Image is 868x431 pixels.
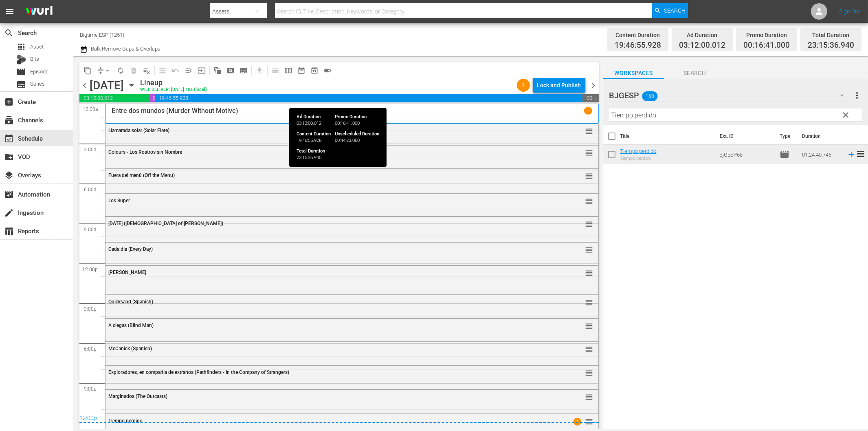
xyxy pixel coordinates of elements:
[585,345,593,353] button: reorder
[585,148,593,157] button: reorder
[664,68,725,78] span: Search
[20,2,59,21] img: ans4CAIJ8jUAAAAAAAAAAAAAAAAAAAAAAAAgQb4GAAAAAAAAAAAAAAAAAAAAAAAAJMjXAAAAAAAAAAAAAAAAAAAAAAAAgAT5G...
[30,55,39,63] span: Bits
[79,80,90,91] span: chevron_left
[226,66,235,75] span: pageview_outlined
[743,41,790,50] span: 00:16:41.000
[585,269,593,277] button: reorder
[4,97,14,107] span: Create
[282,64,295,77] span: Week Calendar View
[112,107,238,115] p: Entre dos mundos (Murder Without Motive)
[585,197,593,206] span: reorder
[140,78,207,87] div: Lineup
[297,66,305,75] span: date_range_outlined
[94,64,114,77] span: Remove Gaps & Overlaps
[108,128,169,133] span: Llamarada solar (Solar Flare)
[585,197,593,205] button: reorder
[323,66,332,75] span: toggle_on
[114,64,127,77] span: Loop Content
[321,64,334,77] span: 24 hours Lineup View is ON
[16,55,26,64] div: Bits
[780,150,789,159] span: Episode
[185,66,193,75] span: menu_open
[716,145,776,164] td: BjGESP68
[585,345,593,354] span: reorder
[4,152,14,162] span: VOD
[585,245,593,254] span: reorder
[143,66,151,75] span: playlist_remove_outlined
[585,148,593,157] span: reorder
[169,64,182,77] span: Revert to Primary Episode
[116,66,125,75] span: autorenew_outlined
[97,66,105,75] span: compress
[310,66,319,75] span: preview_outlined
[16,42,26,52] span: Asset
[103,66,112,75] span: arrow_drop_down
[90,79,124,92] div: [DATE]
[808,41,854,50] span: 23:15:36.940
[585,322,593,331] span: reorder
[799,145,844,164] td: 01:24:40.745
[585,127,593,136] span: reorder
[155,94,583,102] span: 19:46:55.928
[108,149,182,155] span: Colours - Los Rostros sin Nombre
[30,80,45,88] span: Series
[284,66,292,75] span: calendar_view_week_outlined
[841,110,850,120] span: clear
[585,245,593,254] button: reorder
[182,64,195,77] span: Fill episodes with ad slates
[4,226,14,236] span: Reports
[715,125,774,148] th: Ext. ID
[108,270,146,275] span: [PERSON_NAME]
[620,125,715,148] th: Title
[585,393,593,402] span: reorder
[852,91,862,100] span: more_vert
[108,172,175,178] span: Fuera del menú (Off the Menu)
[652,3,688,18] button: Search
[603,68,664,78] span: Workspaces
[797,125,846,148] th: Duration
[16,67,26,77] span: Episode
[585,172,593,180] button: reorder
[208,62,224,78] span: Refresh All Search Blocks
[224,64,237,77] span: Create Search Block
[84,66,92,75] span: content_copy
[153,62,169,78] span: Customize Events
[585,417,593,425] button: reorder
[585,369,593,378] span: reorder
[847,150,856,159] svg: Add to Schedule
[585,298,593,306] button: reorder
[856,149,866,159] span: reorder
[295,64,308,77] span: Month Calendar View
[213,66,222,75] span: auto_awesome_motion_outlined
[573,418,581,426] span: 1
[664,3,686,18] span: Search
[582,94,598,102] span: 00:44:23.060
[585,322,593,330] button: reorder
[615,29,661,41] div: Content Duration
[585,220,593,228] button: reorder
[852,86,862,105] button: more_vert
[620,156,657,161] div: Tiempo perdido
[537,78,581,93] div: Lock and Publish
[585,269,593,278] span: reorder
[533,78,585,93] button: Lock and Publish
[4,190,14,199] span: movie_filter
[839,8,860,15] a: Sign Out
[743,29,790,41] div: Promo Duration
[585,393,593,401] button: reorder
[30,43,44,51] span: Asset
[108,198,130,203] span: Los Super
[585,127,593,135] button: reorder
[30,68,48,76] span: Episode
[4,115,14,125] span: Channels
[149,94,155,102] span: 00:16:41.000
[108,369,289,375] span: Exploradores, en compañía de extraños (Pathfinders - In the Company of Strangers)
[5,7,15,16] span: menu
[81,64,94,77] span: Copy Lineup
[4,170,14,180] span: Overlays
[589,80,599,91] span: chevron_right
[585,172,593,181] span: reorder
[240,66,248,75] span: subtitles_outlined
[839,108,852,121] button: clear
